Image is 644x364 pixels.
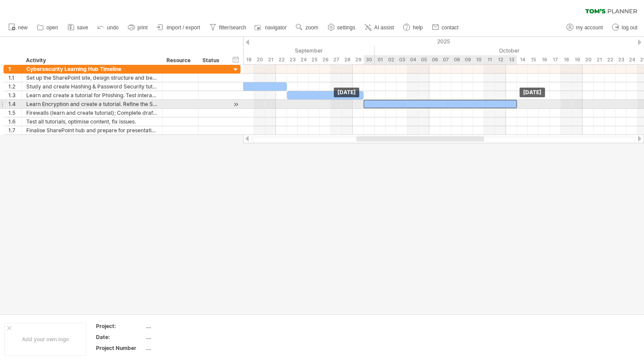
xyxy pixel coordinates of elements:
a: navigator [253,22,289,33]
div: Thursday, 2 October 2025 [386,55,396,64]
a: save [65,22,91,33]
div: Saturday, 20 September 2025 [254,55,265,64]
div: Tuesday, 14 October 2025 [517,55,528,64]
div: Finalise SharePoint hub and prepare for presentation. [26,126,158,134]
div: Wednesday, 15 October 2025 [528,55,539,64]
div: Test all tutorials, optimise content, fix issues. [26,117,158,126]
div: scroll to activity [232,100,240,109]
div: 1.7 [8,126,21,134]
div: .... [146,344,219,352]
div: Cybersecurity Learning Hub Timeline [26,65,158,73]
div: Sunday, 12 October 2025 [495,55,506,64]
div: Wednesday, 24 September 2025 [298,55,309,64]
span: save [77,25,88,31]
div: Sunday, 28 September 2025 [342,55,353,64]
div: Status [202,56,222,65]
div: .... [146,322,219,330]
span: open [46,25,58,31]
div: Tuesday, 23 September 2025 [287,55,298,64]
div: 1.4 [8,100,21,108]
div: Saturday, 4 October 2025 [407,55,418,64]
a: filter/search [207,22,249,33]
div: Friday, 26 September 2025 [320,55,331,64]
div: Friday, 19 September 2025 [243,55,254,64]
div: Friday, 10 October 2025 [473,55,484,64]
div: Resource [166,56,193,65]
div: 1.3 [8,91,21,99]
a: contact [430,22,461,33]
span: undo [107,25,119,31]
div: Thursday, 9 October 2025 [462,55,473,64]
a: log out [610,22,640,33]
a: AI assist [362,22,396,33]
div: [DATE] [334,88,359,97]
div: Sunday, 5 October 2025 [418,55,429,64]
div: Monday, 22 September 2025 [276,55,287,64]
a: help [401,22,425,33]
div: Saturday, 18 October 2025 [561,55,572,64]
div: 1 [8,65,21,73]
div: Project Number [96,344,144,352]
div: Firewalls (learn and create tutorial); Complete drafts. [26,109,158,117]
div: Friday, 3 October 2025 [396,55,407,64]
div: Wednesday, 8 October 2025 [451,55,462,64]
div: Wednesday, 1 October 2025 [375,55,386,64]
div: Learn and create a tutorial for Phishing. Test interactive challenge. [26,91,158,99]
div: Add your own logo [4,323,86,356]
span: log out [622,25,637,31]
a: settings [326,22,358,33]
div: Activity [26,56,157,65]
div: Tuesday, 30 September 2025 [364,55,375,64]
div: [DATE] [520,88,545,97]
div: Monday, 20 October 2025 [583,55,594,64]
div: Sunday, 21 September 2025 [265,55,276,64]
div: Friday, 24 October 2025 [626,55,637,64]
div: Thursday, 16 October 2025 [539,55,550,64]
span: AI assist [374,25,394,31]
div: Tuesday, 21 October 2025 [594,55,605,64]
span: settings [337,25,355,31]
div: Project: [96,322,144,330]
a: new [6,22,30,33]
div: Saturday, 27 September 2025 [331,55,342,64]
span: navigator [265,25,287,31]
div: Study and create Hashing & Password Security tutorials. Implement interactivity. [26,82,158,91]
div: 1.2 [8,82,21,91]
a: open [35,22,61,33]
a: my account [564,22,605,33]
div: Thursday, 25 September 2025 [309,55,320,64]
span: help [413,25,423,31]
div: Set up the SharePoint site, design structure and begin SharePoint Archive Directories tutorials. [26,74,158,82]
div: 1.6 [8,117,21,126]
span: filter/search [219,25,246,31]
div: .... [146,333,219,341]
span: new [18,25,28,31]
div: Monday, 13 October 2025 [506,55,517,64]
span: import / export [166,25,200,31]
div: Monday, 6 October 2025 [429,55,440,64]
div: Sunday, 19 October 2025 [572,55,583,64]
div: Date: [96,333,144,341]
a: import / export [155,22,203,33]
div: Tuesday, 7 October 2025 [440,55,451,64]
div: Saturday, 11 October 2025 [484,55,495,64]
span: contact [442,25,459,31]
a: undo [95,22,121,33]
div: Learn Encryption and create a tutorial. Refine the SharePoint page layout. [26,100,158,108]
span: my account [576,25,603,31]
div: Thursday, 23 October 2025 [616,55,626,64]
span: zoom [305,25,318,31]
div: Wednesday, 22 October 2025 [605,55,616,64]
div: 1.5 [8,109,21,117]
div: Monday, 29 September 2025 [353,55,364,64]
div: Friday, 17 October 2025 [550,55,561,64]
span: print [138,25,148,31]
div: 1.1 [8,74,21,82]
a: print [126,22,150,33]
a: zoom [294,22,321,33]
